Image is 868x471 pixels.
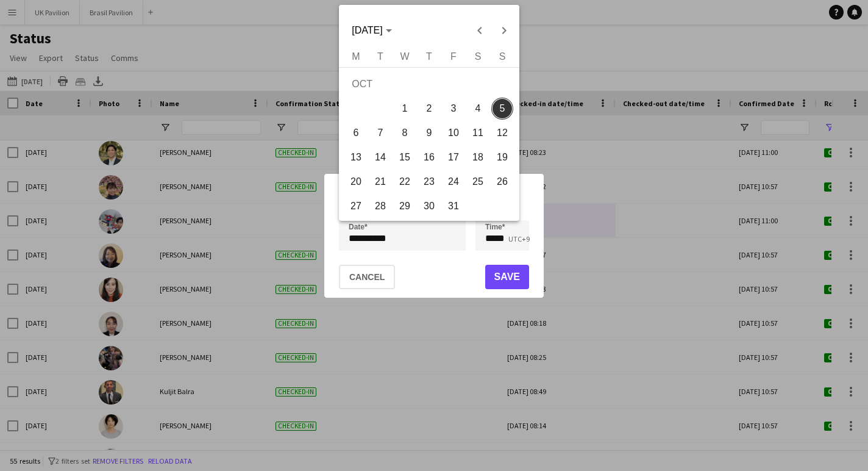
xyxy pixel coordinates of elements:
span: 9 [418,122,440,144]
span: 6 [345,122,367,144]
button: Next month [492,18,516,43]
span: 15 [394,146,416,168]
button: 15-10-2025 [393,145,417,170]
button: Previous month [468,18,492,43]
td: OCT [344,72,514,96]
button: 01-10-2025 [393,96,417,121]
button: 25-10-2025 [466,170,490,194]
button: 19-10-2025 [490,145,514,170]
button: 11-10-2025 [466,121,490,145]
button: 24-10-2025 [441,170,466,194]
button: 13-10-2025 [344,145,368,170]
span: T [377,51,383,62]
span: S [499,51,506,62]
span: 3 [443,98,464,120]
button: 05-10-2025 [490,96,514,121]
button: 21-10-2025 [368,170,393,194]
button: 04-10-2025 [466,96,490,121]
span: 1 [394,98,416,120]
span: W [400,51,409,62]
button: 09-10-2025 [417,121,441,145]
button: 22-10-2025 [393,170,417,194]
button: 10-10-2025 [441,121,466,145]
span: 31 [443,195,464,217]
button: 03-10-2025 [441,96,466,121]
span: 29 [394,195,416,217]
span: 12 [491,122,513,144]
button: 17-10-2025 [441,145,466,170]
span: 22 [394,171,416,193]
span: 27 [345,195,367,217]
span: 10 [443,122,464,144]
span: 2 [418,98,440,120]
button: 20-10-2025 [344,170,368,194]
button: 28-10-2025 [368,194,393,218]
span: 30 [418,195,440,217]
span: 20 [345,171,367,193]
span: 4 [467,98,489,120]
span: 8 [394,122,416,144]
span: 19 [491,146,513,168]
span: 26 [491,171,513,193]
span: [DATE] [352,25,382,35]
span: 13 [345,146,367,168]
span: 28 [369,195,391,217]
span: 16 [418,146,440,168]
span: 7 [369,122,391,144]
button: 08-10-2025 [393,121,417,145]
span: M [352,51,360,62]
span: S [475,51,482,62]
span: 25 [467,171,489,193]
button: 16-10-2025 [417,145,441,170]
span: 21 [369,171,391,193]
button: 18-10-2025 [466,145,490,170]
button: 12-10-2025 [490,121,514,145]
button: 23-10-2025 [417,170,441,194]
button: 07-10-2025 [368,121,393,145]
button: 30-10-2025 [417,194,441,218]
span: 5 [491,98,513,120]
button: 29-10-2025 [393,194,417,218]
span: 14 [369,146,391,168]
span: 24 [443,171,464,193]
button: 27-10-2025 [344,194,368,218]
span: F [450,51,457,62]
button: Choose month and year [347,20,396,41]
span: 17 [443,146,464,168]
span: 11 [467,122,489,144]
span: T [426,51,432,62]
button: 02-10-2025 [417,96,441,121]
button: 26-10-2025 [490,170,514,194]
span: 23 [418,171,440,193]
button: 31-10-2025 [441,194,466,218]
button: 14-10-2025 [368,145,393,170]
button: 06-10-2025 [344,121,368,145]
span: 18 [467,146,489,168]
